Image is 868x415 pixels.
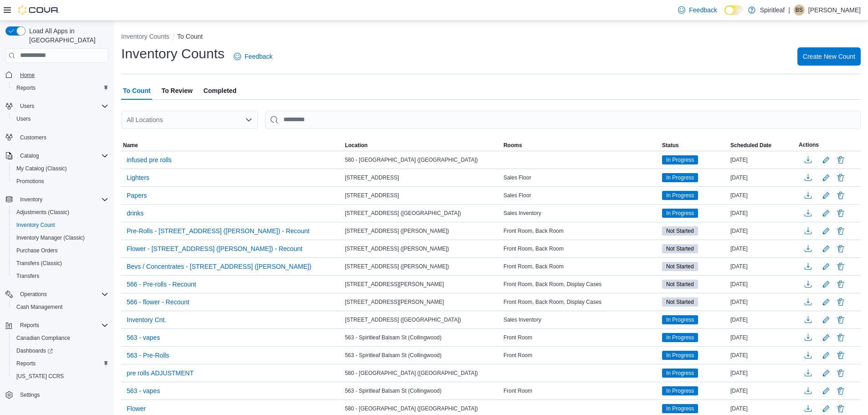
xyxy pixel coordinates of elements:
[127,155,172,164] span: infused pre rolls
[803,52,855,61] span: Create New Count
[13,220,108,231] span: Inventory Count
[127,280,196,289] span: 566 - Pre-rolls - Recount
[835,350,846,361] button: Delete
[2,193,112,206] button: Inventory
[9,244,112,257] button: Purchase Orders
[835,279,846,290] button: Delete
[345,405,478,412] span: 580 - [GEOGRAPHIC_DATA] ([GEOGRAPHIC_DATA])
[13,271,43,282] a: Transfers
[835,190,846,201] button: Delete
[821,295,832,309] button: Edit count details
[662,386,698,395] span: In Progress
[660,140,729,151] button: Status
[161,82,192,100] span: To Review
[2,131,112,144] button: Customers
[26,26,108,45] span: Load All Apps in [GEOGRAPHIC_DATA]
[16,334,70,342] span: Canadian Compliance
[666,174,694,182] span: In Progress
[121,45,225,63] h1: Inventory Counts
[13,345,56,356] a: Dashboards
[127,226,309,236] span: Pre-Rolls - [STREET_ADDRESS] ([PERSON_NAME]) - Recount
[797,47,861,66] button: Create New Count
[2,388,112,401] button: Settings
[127,351,169,360] span: 563 - Pre-Rolls
[345,192,399,199] span: [STREET_ADDRESS]
[662,369,698,378] span: In Progress
[245,52,272,61] span: Feedback
[662,173,698,182] span: In Progress
[13,302,108,313] span: Cash Management
[16,289,108,300] span: Operations
[245,116,252,123] button: Open list of options
[13,82,39,93] a: Reports
[729,332,797,343] div: [DATE]
[16,347,53,354] span: Dashboards
[666,316,694,324] span: In Progress
[821,348,832,362] button: Edit count details
[9,206,112,219] button: Adjustments (Classic)
[127,333,160,342] span: 563 - vapes
[9,332,112,344] button: Canadian Compliance
[20,322,39,329] span: Reports
[123,277,200,291] button: 566 - Pre-rolls - Recount
[345,245,449,252] span: [STREET_ADDRESS] ([PERSON_NAME])
[18,5,59,15] img: Cova
[835,368,846,379] button: Delete
[729,403,797,414] div: [DATE]
[662,191,698,200] span: In Progress
[13,220,59,231] a: Inventory Count
[2,68,112,82] button: Home
[821,313,832,327] button: Edit count details
[123,242,306,256] button: Flower - [STREET_ADDRESS] ([PERSON_NAME]) - Recount
[2,319,112,332] button: Reports
[345,334,442,341] span: 563 - Spiritleaf Balsam St (Collingwood)
[9,162,112,175] button: My Catalog (Classic)
[662,262,698,271] span: Not Started
[16,389,43,400] a: Settings
[808,5,861,15] p: [PERSON_NAME]
[13,176,108,187] span: Promotions
[729,385,797,396] div: [DATE]
[127,244,303,253] span: Flower - [STREET_ADDRESS] ([PERSON_NAME]) - Recount
[13,113,34,124] a: Users
[16,150,108,161] span: Catalog
[729,368,797,379] div: [DATE]
[20,291,47,298] span: Operations
[16,320,43,331] button: Reports
[345,263,449,270] span: [STREET_ADDRESS] ([PERSON_NAME])
[345,298,444,306] span: [STREET_ADDRESS][PERSON_NAME]
[730,142,771,149] span: Scheduled Date
[123,224,313,238] button: Pre-Rolls - [STREET_ADDRESS] ([PERSON_NAME]) - Recount
[9,175,112,188] button: Promotions
[345,316,461,323] span: [STREET_ADDRESS] ([GEOGRAPHIC_DATA])
[835,154,846,165] button: Delete
[13,163,108,174] span: My Catalog (Classic)
[662,226,698,236] span: Not Started
[502,314,660,325] div: Sales Inventory
[729,225,797,236] div: [DATE]
[127,404,146,413] span: Flower
[729,208,797,219] div: [DATE]
[16,373,64,380] span: [US_STATE] CCRS
[9,270,112,282] button: Transfers
[127,209,144,218] span: drinks
[835,172,846,183] button: Delete
[9,219,112,231] button: Inventory Count
[345,281,444,288] span: [STREET_ADDRESS][PERSON_NAME]
[13,207,108,218] span: Adjustments (Classic)
[9,231,112,244] button: Inventory Manager (Classic)
[9,344,112,357] a: Dashboards
[345,369,478,377] span: 580 - [GEOGRAPHIC_DATA] ([GEOGRAPHIC_DATA])
[204,82,236,100] span: Completed
[20,152,39,159] span: Catalog
[121,32,861,43] nav: An example of EuiBreadcrumbs
[666,156,694,164] span: In Progress
[16,194,108,205] span: Inventory
[16,132,50,143] a: Customers
[662,142,679,149] span: Status
[345,227,449,235] span: [STREET_ADDRESS] ([PERSON_NAME])
[127,315,166,324] span: Inventory Cnt.
[13,371,67,382] a: [US_STATE] CCRS
[20,134,46,141] span: Customers
[835,297,846,307] button: Delete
